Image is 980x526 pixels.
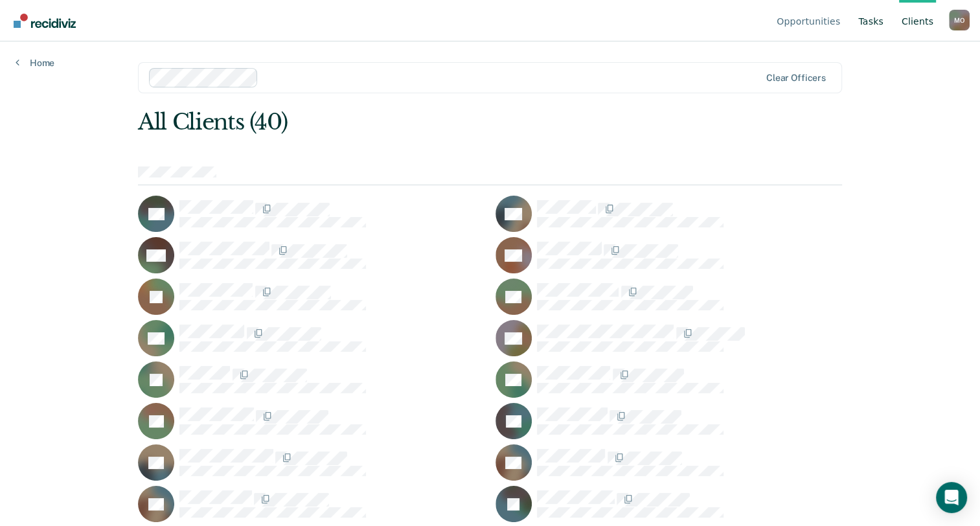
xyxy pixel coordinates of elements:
[138,109,701,135] div: All Clients (40)
[936,482,967,513] div: Open Intercom Messenger
[16,57,54,69] a: Home
[766,73,826,84] div: Clear officers
[949,10,970,30] div: M O
[949,10,970,30] button: Profile dropdown button
[14,14,76,28] img: Recidiviz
